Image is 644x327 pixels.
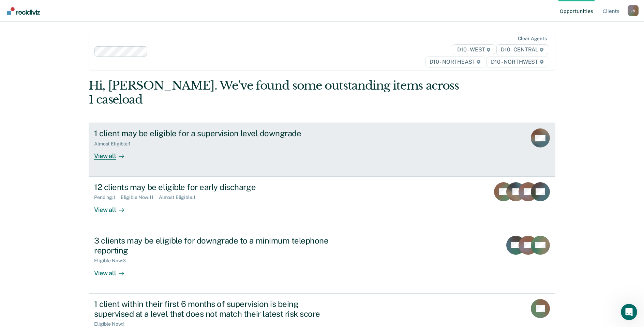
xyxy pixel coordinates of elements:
[425,57,485,67] span: D10 - NORTHEAST
[453,44,495,55] span: D10 - WEST
[89,79,462,107] div: Hi, [PERSON_NAME]. We’ve found some outstanding items across 1 caseload
[7,7,40,15] img: Recidiviz
[94,147,132,160] div: View all
[628,5,639,16] div: J A
[94,200,132,214] div: View all
[621,304,637,320] iframe: Intercom live chat
[89,177,555,230] a: 12 clients may be eligible for early dischargePending:1Eligible Now:11Almost Eligible:1View all
[518,36,547,42] div: Clear agents
[121,194,159,200] div: Eligible Now : 11
[94,236,333,255] div: 3 clients may be eligible for downgrade to a minimum telephone reporting
[94,264,132,277] div: View all
[94,141,136,147] div: Almost Eligible : 1
[89,230,555,294] a: 3 clients may be eligible for downgrade to a minimum telephone reportingEligible Now:3View all
[94,194,121,200] div: Pending : 1
[94,182,333,192] div: 12 clients may be eligible for early discharge
[94,258,131,264] div: Eligible Now : 3
[89,123,555,176] a: 1 client may be eligible for a supervision level downgradeAlmost Eligible:1View all
[486,57,548,67] span: D10 - NORTHWEST
[496,44,548,55] span: D10 - CENTRAL
[628,5,639,16] button: Profile dropdown button
[159,194,201,200] div: Almost Eligible : 1
[94,321,130,327] div: Eligible Now : 1
[94,299,333,319] div: 1 client within their first 6 months of supervision is being supervised at a level that does not ...
[94,128,333,138] div: 1 client may be eligible for a supervision level downgrade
